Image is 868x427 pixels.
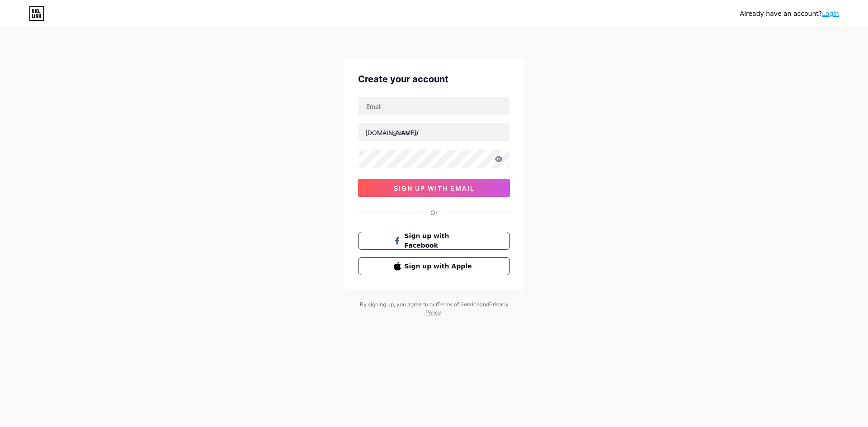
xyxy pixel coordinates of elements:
button: Sign up with Facebook [358,232,510,250]
input: username [359,123,509,141]
span: sign up with email [394,184,475,192]
input: Email [359,97,509,115]
div: By signing up, you agree to our and . [357,300,511,317]
a: Terms of Service [437,301,480,308]
button: Sign up with Apple [358,257,510,275]
span: Sign up with Facebook [405,231,475,250]
div: [DOMAIN_NAME]/ [365,128,419,137]
span: Sign up with Apple [405,262,475,271]
div: Or [430,208,438,217]
a: Login [822,10,839,17]
button: sign up with email [358,179,510,197]
div: Already have an account? [740,9,839,19]
div: Create your account [358,72,510,86]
